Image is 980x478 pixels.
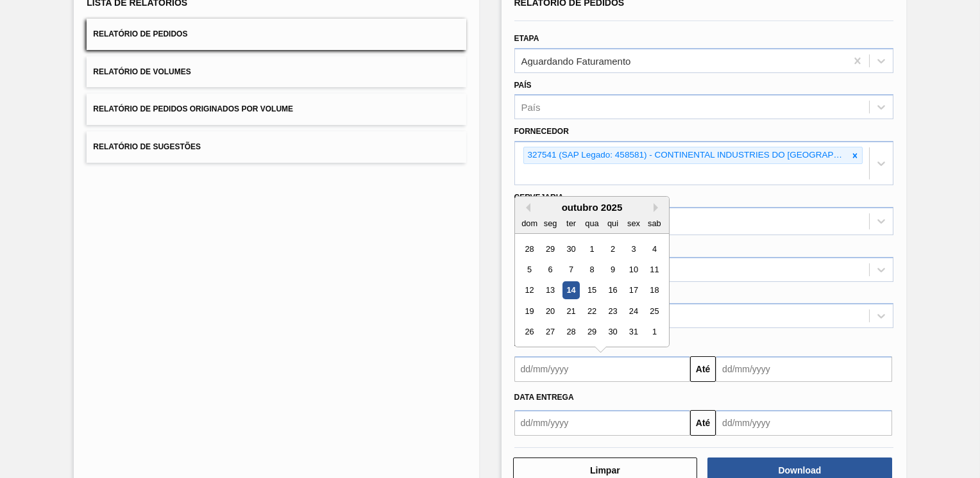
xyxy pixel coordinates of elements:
input: dd/mm/yyyy [716,356,892,382]
button: Relatório de Volumes [87,56,466,88]
span: Relatório de Pedidos Originados por Volume [93,104,293,113]
div: Choose segunda-feira, 27 de outubro de 2025 [541,324,559,341]
div: sex [625,215,642,232]
div: Choose terça-feira, 7 de outubro de 2025 [562,261,579,278]
div: Choose quinta-feira, 30 de outubro de 2025 [604,324,621,341]
span: Relatório de Pedidos [93,29,187,38]
div: outubro 2025 [515,202,669,213]
div: Choose terça-feira, 30 de setembro de 2025 [562,240,579,258]
div: Choose domingo, 5 de outubro de 2025 [521,261,538,278]
div: Choose quinta-feira, 16 de outubro de 2025 [604,282,621,299]
label: Cervejaria [514,193,564,202]
div: Choose quinta-feira, 2 de outubro de 2025 [604,240,621,258]
div: Choose sábado, 4 de outubro de 2025 [645,240,663,258]
div: Choose sexta-feira, 24 de outubro de 2025 [625,302,642,320]
div: Choose quarta-feira, 8 de outubro de 2025 [583,261,600,278]
div: ter [562,215,579,232]
div: Choose sábado, 25 de outubro de 2025 [645,302,663,320]
div: Choose quarta-feira, 15 de outubro de 2025 [583,282,600,299]
div: Choose sexta-feira, 3 de outubro de 2025 [625,240,642,258]
div: Choose quarta-feira, 22 de outubro de 2025 [583,302,600,320]
button: Relatório de Pedidos [87,19,466,50]
div: Choose segunda-feira, 13 de outubro de 2025 [541,282,559,299]
div: Choose terça-feira, 14 de outubro de 2025 [562,282,579,299]
div: Choose segunda-feira, 29 de setembro de 2025 [541,240,559,258]
button: Relatório de Pedidos Originados por Volume [87,94,466,125]
div: Choose sexta-feira, 10 de outubro de 2025 [625,261,642,278]
div: Choose segunda-feira, 20 de outubro de 2025 [541,302,559,320]
div: Choose sábado, 1 de novembro de 2025 [645,324,663,341]
div: Choose terça-feira, 28 de outubro de 2025 [562,324,579,341]
div: Choose sexta-feira, 17 de outubro de 2025 [625,282,642,299]
div: Aguardando Faturamento [521,55,631,66]
div: Choose sábado, 11 de outubro de 2025 [645,261,663,278]
button: Previous Month [521,203,530,212]
div: Choose segunda-feira, 6 de outubro de 2025 [541,261,559,278]
div: sab [645,215,663,232]
button: Relatório de Sugestões [87,131,466,163]
div: Choose quinta-feira, 23 de outubro de 2025 [604,302,621,320]
label: País [514,81,532,90]
div: Choose domingo, 12 de outubro de 2025 [521,282,538,299]
div: Choose sábado, 18 de outubro de 2025 [645,282,663,299]
div: Choose domingo, 26 de outubro de 2025 [521,324,538,341]
span: Data Entrega [514,393,574,402]
span: Relatório de Volumes [93,67,190,76]
div: qua [583,215,600,232]
button: Até [690,410,716,436]
input: dd/mm/yyyy [514,356,691,382]
div: Choose terça-feira, 21 de outubro de 2025 [562,302,579,320]
div: Choose quarta-feira, 1 de outubro de 2025 [583,240,600,258]
button: Até [690,356,716,382]
input: dd/mm/yyyy [716,410,892,436]
div: País [521,102,541,113]
div: Choose quarta-feira, 29 de outubro de 2025 [583,324,600,341]
div: Choose domingo, 19 de outubro de 2025 [521,302,538,320]
div: Choose domingo, 28 de setembro de 2025 [521,240,538,258]
div: seg [541,215,559,232]
label: Etapa [514,34,539,43]
button: Next Month [654,203,663,212]
div: Choose quinta-feira, 9 de outubro de 2025 [604,261,621,278]
div: dom [521,215,538,232]
div: month 2025-10 [519,238,664,342]
div: 327541 (SAP Legado: 458581) - CONTINENTAL INDUSTRIES DO [GEOGRAPHIC_DATA] [524,147,848,163]
div: qui [604,215,621,232]
span: Relatório de Sugestões [93,142,201,151]
label: Fornecedor [514,127,569,136]
input: dd/mm/yyyy [514,410,691,436]
div: Choose sexta-feira, 31 de outubro de 2025 [625,324,642,341]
